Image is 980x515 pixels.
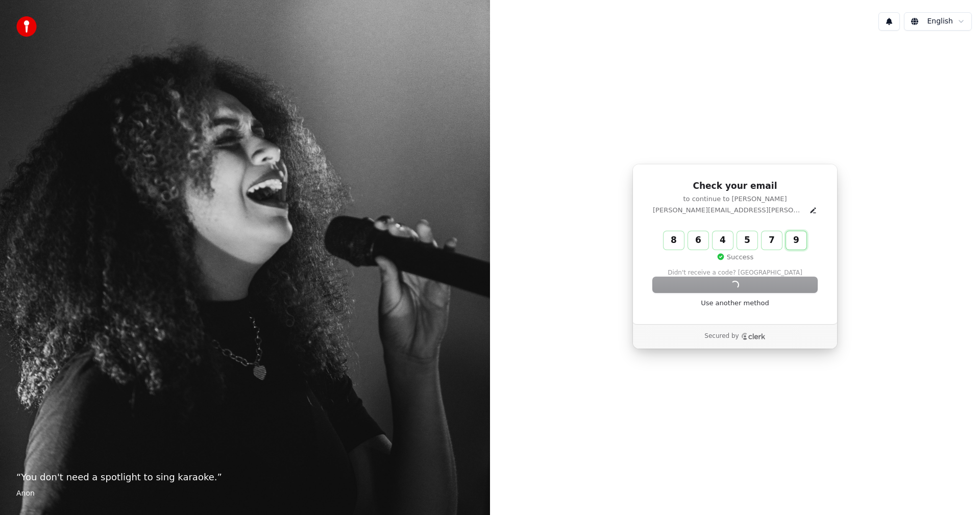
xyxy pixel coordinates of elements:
[653,206,805,215] p: [PERSON_NAME][EMAIL_ADDRESS][PERSON_NAME][DOMAIN_NAME]
[741,333,766,340] a: Clerk logo
[16,16,37,37] img: youka
[704,332,739,340] p: Secured by
[809,206,817,214] button: Edit
[653,180,817,192] h1: Check your email
[701,299,769,308] a: Use another method
[653,194,817,204] p: to continue to [PERSON_NAME]
[16,470,474,484] p: “ You don't need a spotlight to sing karaoke. ”
[664,231,827,250] input: Enter verification code
[16,488,474,499] footer: Anon
[717,253,753,262] p: Success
